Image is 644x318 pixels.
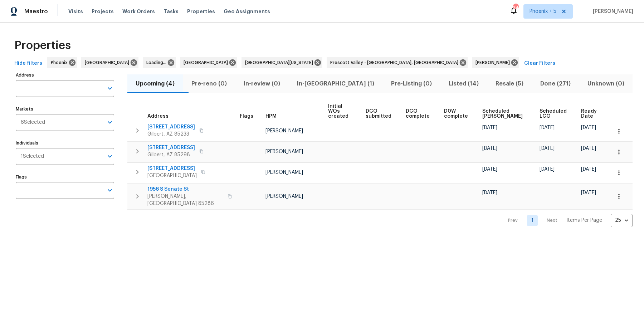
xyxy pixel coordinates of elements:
[366,109,394,119] span: DCO submitted
[147,193,223,207] span: [PERSON_NAME], [GEOGRAPHIC_DATA] 85286
[444,79,483,89] span: Listed (14)
[240,114,253,119] span: Flags
[540,125,555,130] span: [DATE]
[143,57,176,68] div: Loading...
[16,175,114,179] label: Flags
[241,57,322,68] div: [GEOGRAPHIC_DATA][US_STATE]
[147,165,197,172] span: [STREET_ADDRESS]
[406,109,432,119] span: DCO complete
[85,59,132,66] span: [GEOGRAPHIC_DATA]
[265,128,303,133] span: [PERSON_NAME]
[147,144,195,151] span: [STREET_ADDRESS]
[540,167,555,172] span: [DATE]
[265,170,303,175] span: [PERSON_NAME]
[245,59,316,66] span: [GEOGRAPHIC_DATA][US_STATE]
[472,57,519,68] div: [PERSON_NAME]
[14,59,42,68] span: Hide filters
[265,149,303,154] span: [PERSON_NAME]
[583,79,628,89] span: Unknown (0)
[581,167,596,172] span: [DATE]
[187,8,215,15] span: Properties
[482,109,527,119] span: Scheduled [PERSON_NAME]
[475,59,513,66] span: [PERSON_NAME]
[147,172,197,179] span: [GEOGRAPHIC_DATA]
[21,153,44,160] span: 1 Selected
[105,83,115,93] button: Open
[51,59,70,66] span: Phoenix
[24,8,48,15] span: Maestro
[105,185,115,195] button: Open
[21,119,45,126] span: 6 Selected
[530,8,556,15] span: Phoenix + 5
[566,217,602,224] p: Items Per Page
[581,190,596,195] span: [DATE]
[11,57,45,70] button: Hide filters
[491,79,527,89] span: Resale (5)
[68,8,83,15] span: Visits
[265,114,277,119] span: HPM
[327,57,468,68] div: Prescott Valley - [GEOGRAPHIC_DATA], [GEOGRAPHIC_DATA]
[293,79,379,89] span: In-[GEOGRAPHIC_DATA] (1)
[482,190,497,195] span: [DATE]
[581,146,596,151] span: [DATE]
[81,57,138,68] div: [GEOGRAPHIC_DATA]
[146,59,169,66] span: Loading...
[590,8,633,15] span: [PERSON_NAME]
[16,141,114,145] label: Individuals
[482,146,497,151] span: [DATE]
[524,59,555,68] span: Clear Filters
[147,131,195,138] span: Gilbert, AZ 85233
[527,215,538,226] a: Goto page 1
[105,117,115,127] button: Open
[482,167,497,172] span: [DATE]
[240,79,284,89] span: In-review (0)
[540,146,555,151] span: [DATE]
[265,194,303,199] span: [PERSON_NAME]
[224,8,270,15] span: Geo Assignments
[16,107,114,111] label: Markets
[328,104,353,119] span: Initial WOs created
[581,125,596,130] span: [DATE]
[536,79,575,89] span: Done (271)
[387,79,436,89] span: Pre-Listing (0)
[180,57,237,68] div: [GEOGRAPHIC_DATA]
[14,42,71,49] span: Properties
[147,186,223,193] span: 1956 S Senate St
[147,151,195,158] span: Gilbert, AZ 85298
[540,109,569,119] span: Scheduled LCO
[164,9,179,14] span: Tasks
[513,4,518,11] div: 34
[147,123,195,131] span: [STREET_ADDRESS]
[611,211,633,230] div: 25
[521,57,558,70] button: Clear Filters
[187,79,231,89] span: Pre-reno (0)
[184,59,231,66] span: [GEOGRAPHIC_DATA]
[92,8,114,15] span: Projects
[147,114,169,119] span: Address
[132,79,179,89] span: Upcoming (4)
[105,151,115,161] button: Open
[482,125,497,130] span: [DATE]
[47,57,77,68] div: Phoenix
[16,73,114,77] label: Address
[122,8,155,15] span: Work Orders
[581,109,599,119] span: Ready Date
[330,59,461,66] span: Prescott Valley - [GEOGRAPHIC_DATA], [GEOGRAPHIC_DATA]
[501,214,633,227] nav: Pagination Navigation
[444,109,470,119] span: D0W complete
